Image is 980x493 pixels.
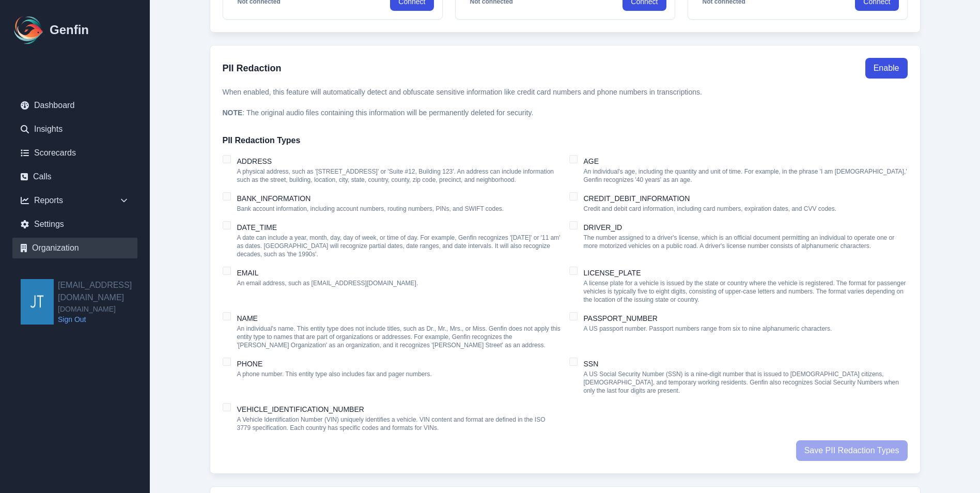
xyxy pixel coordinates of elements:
[584,325,832,333] p: A US passport number. Passport numbers range from six to nine alphanumeric characters.
[796,440,908,461] button: Save PII Redaction Types
[12,238,137,258] a: Organization
[21,279,54,325] img: jtrevino@aainsco.com
[237,405,364,413] label: VEHICLE_IDENTIFICATION_NUMBER
[584,167,908,184] p: An individual's age, including the quantity and unit of time. For example, in the phrase 'I am [D...
[223,61,282,75] h3: PII Redaction
[237,223,277,232] label: DATE_TIME
[223,109,243,117] strong: NOTE
[584,360,599,368] label: SSN
[223,134,908,147] h4: PII Redaction Types
[865,58,908,79] button: Enable
[237,370,432,378] p: A phone number. This entity type also includes fax and pager numbers.
[12,166,137,187] a: Calls
[584,157,599,165] label: AGE
[237,325,561,349] p: An individual's name. This entity type does not include titles, such as Dr., Mr., Mrs., or Miss. ...
[237,279,418,287] p: An email address, such as [EMAIL_ADDRESS][DOMAIN_NAME].
[237,167,561,184] p: A physical address, such as '[STREET_ADDRESS]' or 'Suite #12, Building 123'. An address can inclu...
[12,214,137,235] a: Settings
[584,370,908,395] p: A US Social Security Number (SSN) is a nine-digit number that is issued to [DEMOGRAPHIC_DATA] cit...
[223,87,908,118] p: When enabled, this feature will automatically detect and obfuscate sensitive information like cre...
[584,269,641,277] label: LICENSE_PLATE
[237,234,561,258] p: A date can include a year, month, day, day of week, or time of day. For example, Genfin recognize...
[237,269,259,277] label: EMAIL
[12,13,45,47] img: Logo
[12,190,137,211] div: Reports
[50,22,89,38] h1: Genfin
[12,143,137,163] a: Scorecards
[584,234,908,250] p: The number assigned to a driver's license, which is an official document permitting an individual...
[584,223,623,232] label: DRIVER_ID
[584,279,908,304] p: A license plate for a vehicle is issued by the state or country where the vehicle is registered. ...
[237,360,263,368] label: PHONE
[58,279,150,304] h2: [EMAIL_ADDRESS][DOMAIN_NAME]
[58,304,150,314] span: [DOMAIN_NAME]
[237,194,311,203] label: BANK_INFORMATION
[237,415,561,432] p: A Vehicle Identification Number (VIN) uniquely identifies a vehicle. VIN content and format are d...
[584,205,837,213] p: Credit and debit card information, including card numbers, expiration dates, and CVV codes.
[237,157,272,165] label: ADDRESS
[12,119,137,140] a: Insights
[237,314,258,322] label: NAME
[584,314,658,322] label: PASSPORT_NUMBER
[58,314,150,325] a: Sign Out
[237,205,504,213] p: Bank account information, including account numbers, routing numbers, PINs, and SWIFT codes.
[12,95,137,116] a: Dashboard
[584,194,690,203] label: CREDIT_DEBIT_INFORMATION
